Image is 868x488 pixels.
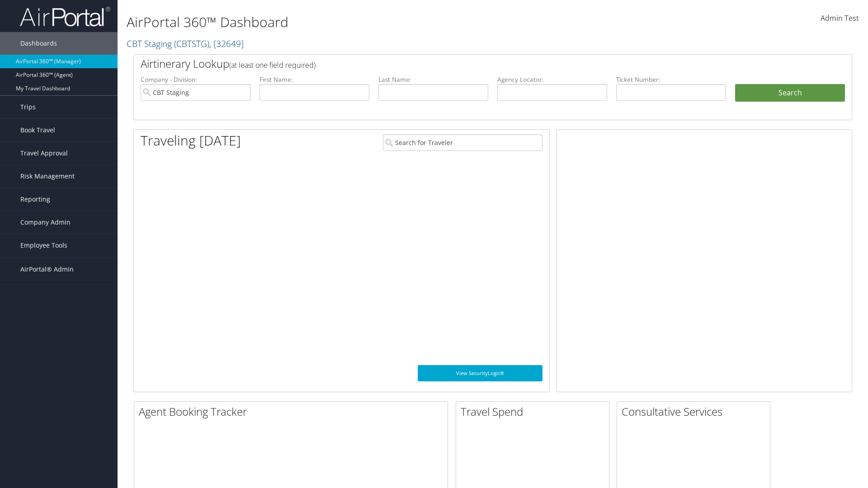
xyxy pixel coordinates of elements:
span: Book Travel [20,119,55,141]
span: Risk Management [20,165,75,188]
span: (at least one field required) [229,60,316,70]
h1: AirPortal 360™ Dashboard [127,13,615,32]
a: Admin Test [821,5,859,33]
label: Last Name: [378,75,488,84]
h1: Traveling [DATE] [141,131,241,150]
span: AirPortal® Admin [20,258,74,281]
label: Company - Division: [141,75,250,84]
h2: Travel Spend [461,404,609,419]
a: View SecurityLogic® [418,365,542,381]
span: Trips [20,96,36,118]
a: CBT Staging [127,38,244,50]
span: , [ 32649 ] [209,38,244,50]
span: Admin Test [821,13,859,23]
input: Search for Traveler [383,134,542,151]
label: First Name: [259,75,369,84]
span: Employee Tools [20,234,67,257]
h2: Airtinerary Lookup [141,56,785,71]
label: Agency Locator: [497,75,607,84]
h2: Consultative Services [622,404,770,419]
img: airportal-logo.png [20,6,110,27]
span: ( CBTSTG ) [174,38,209,50]
label: Ticket Number: [616,75,726,84]
span: Reporting [20,188,50,211]
span: Company Admin [20,211,71,234]
span: Travel Approval [20,142,68,164]
button: Search [735,84,845,102]
h2: Agent Booking Tracker [139,404,448,419]
span: Dashboards [20,32,57,55]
